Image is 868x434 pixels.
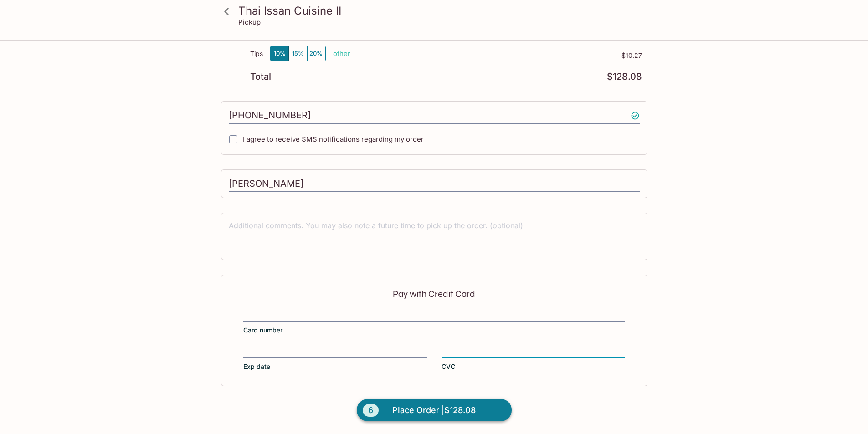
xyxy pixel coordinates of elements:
button: 20% [307,46,325,61]
span: Place Order | $128.08 [392,403,476,418]
input: Enter phone number [229,107,640,124]
h3: Thai Issan Cuisine II [238,4,646,18]
span: Card number [243,326,282,335]
iframe: Secure CVC input frame [442,347,625,357]
span: Exp date [243,362,270,371]
button: 6Place Order |$128.08 [357,399,512,422]
p: $128.08 [607,72,642,81]
p: $10.27 [350,52,642,59]
span: 6 [363,404,379,417]
iframe: Secure card number input frame [243,310,625,320]
p: Pickup [238,18,261,26]
iframe: Secure expiration date input frame [243,347,427,357]
span: CVC [442,362,455,371]
span: I agree to receive SMS notifications regarding my order [243,135,424,143]
p: Tips [250,50,263,57]
button: 15% [289,46,307,61]
input: Enter first and last name [229,175,640,193]
p: Total [250,72,271,81]
button: other [333,49,350,58]
p: Pay with Credit Card [243,290,625,298]
button: 10% [271,46,289,61]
